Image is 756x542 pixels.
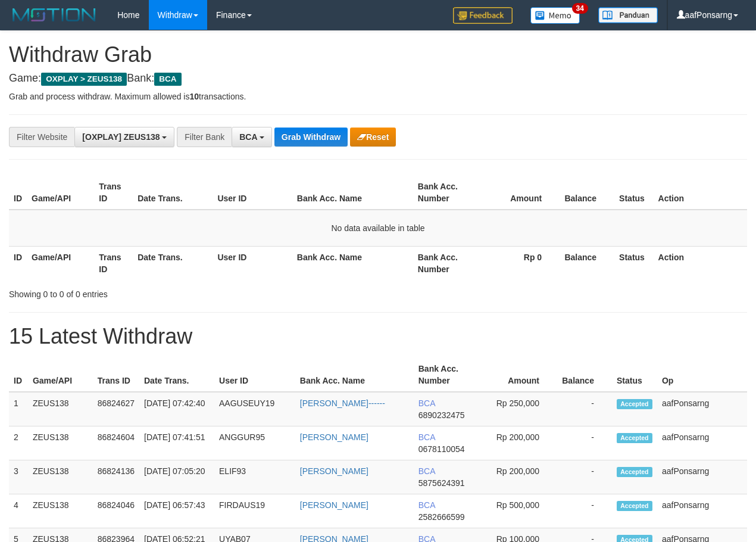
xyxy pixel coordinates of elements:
td: 86824604 [93,426,139,460]
th: Amount [480,358,557,392]
th: Balance [560,176,614,210]
span: BCA [418,398,435,408]
button: BCA [232,127,272,147]
td: - [557,494,612,528]
div: Showing 0 to 0 of 0 entries [9,284,306,300]
th: ID [9,358,28,392]
td: [DATE] 07:05:20 [139,460,214,494]
img: MOTION_logo.png [9,6,99,24]
strong: 10 [189,92,199,101]
td: ELIF93 [214,460,295,494]
th: Trans ID [94,176,133,210]
td: 86824136 [93,460,139,494]
span: BCA [418,500,435,510]
span: Copy 5875624391 to clipboard [418,478,465,488]
th: User ID [213,246,292,280]
td: 86824046 [93,494,139,528]
a: [PERSON_NAME] [300,466,368,476]
td: FIRDAUS19 [214,494,295,528]
td: No data available in table [9,210,747,247]
td: - [557,460,612,494]
th: Game/API [27,246,94,280]
img: Button%20Memo.svg [530,7,580,24]
span: Accepted [617,399,652,409]
th: Action [654,176,747,210]
th: Status [614,246,653,280]
span: Copy 0678110054 to clipboard [418,444,465,454]
button: Reset [350,127,396,147]
td: aafPonsarng [657,392,747,426]
th: Bank Acc. Name [292,246,413,280]
span: Copy 6890232475 to clipboard [418,410,465,420]
td: 1 [9,392,28,426]
th: Amount [480,176,560,210]
td: - [557,426,612,460]
td: aafPonsarng [657,460,747,494]
th: Date Trans. [139,358,214,392]
th: Status [614,176,653,210]
td: 2 [9,426,28,460]
th: Rp 0 [480,246,560,280]
td: - [557,392,612,426]
th: Balance [557,358,612,392]
th: Bank Acc. Name [295,358,414,392]
span: BCA [418,466,435,476]
h1: Withdraw Grab [9,43,747,67]
div: Filter Website [9,127,74,147]
th: ID [9,246,27,280]
td: aafPonsarng [657,426,747,460]
td: ZEUS138 [28,460,93,494]
span: Copy 2582666599 to clipboard [418,512,465,522]
th: ID [9,176,27,210]
td: Rp 200,000 [480,426,557,460]
td: [DATE] 07:41:51 [139,426,214,460]
td: ZEUS138 [28,494,93,528]
button: [OXPLAY] ZEUS138 [74,127,174,147]
span: Accepted [617,433,652,443]
td: Rp 200,000 [480,460,557,494]
th: Bank Acc. Number [413,246,480,280]
td: ANGGUR95 [214,426,295,460]
th: Date Trans. [133,176,213,210]
span: BCA [418,432,435,442]
th: Bank Acc. Number [414,358,480,392]
td: [DATE] 07:42:40 [139,392,214,426]
div: Filter Bank [177,127,232,147]
td: [DATE] 06:57:43 [139,494,214,528]
span: Accepted [617,467,652,477]
th: Op [657,358,747,392]
th: Game/API [28,358,93,392]
th: Balance [560,246,614,280]
td: ZEUS138 [28,392,93,426]
h4: Game: Bank: [9,73,747,85]
span: OXPLAY > ZEUS138 [41,73,127,86]
th: User ID [214,358,295,392]
button: Grab Withdraw [274,127,348,147]
span: Accepted [617,501,652,511]
td: 3 [9,460,28,494]
span: [OXPLAY] ZEUS138 [82,132,160,142]
td: Rp 250,000 [480,392,557,426]
td: 4 [9,494,28,528]
th: Trans ID [93,358,139,392]
th: Bank Acc. Name [292,176,413,210]
a: [PERSON_NAME] [300,432,368,442]
span: BCA [239,132,257,142]
a: [PERSON_NAME]------ [300,398,385,408]
td: 86824627 [93,392,139,426]
th: Date Trans. [133,246,213,280]
p: Grab and process withdraw. Maximum allowed is transactions. [9,91,747,102]
td: aafPonsarng [657,494,747,528]
img: Feedback.jpg [453,7,513,24]
td: ZEUS138 [28,426,93,460]
span: 34 [572,3,588,14]
th: Status [612,358,657,392]
td: AAGUSEUY19 [214,392,295,426]
td: Rp 500,000 [480,494,557,528]
th: User ID [213,176,292,210]
th: Trans ID [94,246,133,280]
th: Action [654,246,747,280]
h1: 15 Latest Withdraw [9,325,747,348]
a: [PERSON_NAME] [300,500,368,510]
img: panduan.png [598,7,658,23]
